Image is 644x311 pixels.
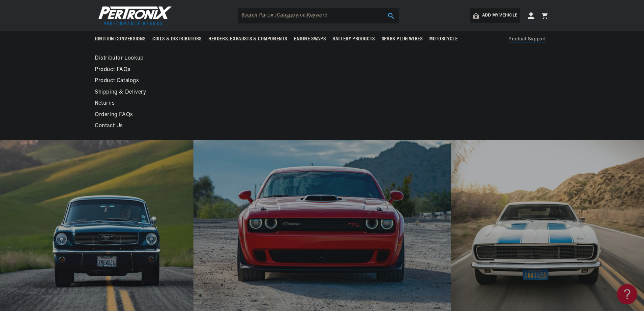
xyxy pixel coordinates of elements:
[95,31,149,47] summary: Ignition Conversions
[149,31,205,47] summary: Coils & Distributors
[508,36,546,43] span: Product Support
[205,31,291,47] summary: Headers, Exhausts & Components
[95,65,426,75] a: Product FAQs
[238,8,399,23] input: Search Part #, Category or Keyword
[470,8,520,23] a: Add my vehicle
[95,99,426,108] a: Returns
[208,36,287,43] span: Headers, Exhausts & Components
[95,54,426,63] a: Distributor Lookup
[429,36,458,43] span: Motorcycle
[294,36,326,43] span: Engine Swaps
[95,4,172,27] img: Pertronix
[291,31,329,47] summary: Engine Swaps
[152,36,202,43] span: Coils & Distributors
[95,110,426,120] a: Ordering FAQs
[329,31,378,47] summary: Battery Products
[508,31,549,47] summary: Product Support
[482,12,517,19] span: Add my vehicle
[426,31,461,47] summary: Motorcycle
[332,36,375,43] span: Battery Products
[384,8,399,23] button: search button
[95,88,426,97] a: Shipping & Delivery
[378,31,426,47] summary: Spark Plug Wires
[382,36,423,43] span: Spark Plug Wires
[95,76,426,86] a: Product Catalogs
[95,36,146,43] span: Ignition Conversions
[95,122,426,131] a: Contact Us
